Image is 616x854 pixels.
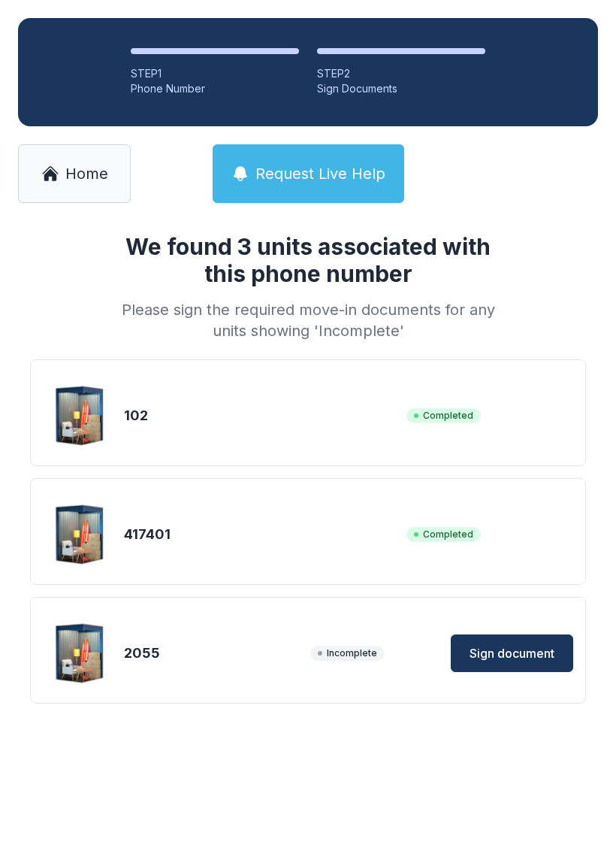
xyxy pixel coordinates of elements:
[131,81,299,96] div: Phone Number
[406,408,481,423] span: Completed
[131,66,299,81] div: STEP 1
[317,66,485,81] div: STEP 2
[310,646,385,661] span: Incomplete
[124,643,304,664] div: 2055
[116,233,500,287] h1: We found 3 units associated with this phone number
[470,644,554,662] span: Sign document
[124,405,400,426] div: 102
[124,524,400,545] div: 417401
[65,163,108,184] span: Home
[116,299,500,341] div: Please sign the required move-in documents for any units showing 'Incomplete'
[255,163,385,184] span: Request Live Help
[406,527,481,542] span: Completed
[317,81,485,96] div: Sign Documents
